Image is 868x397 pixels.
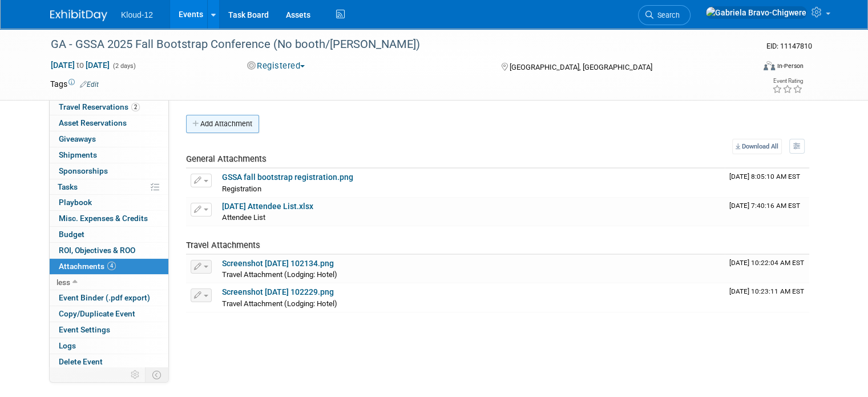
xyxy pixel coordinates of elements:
[58,182,78,191] span: Tasks
[50,179,168,195] a: Tasks
[59,214,148,223] span: Misc. Expenses & Credits
[59,198,92,207] span: Playbook
[777,62,804,70] div: In-Person
[50,211,168,226] a: Misc. Expenses & Credits
[50,147,168,163] a: Shipments
[80,81,99,89] a: Edit
[222,185,261,193] span: Registration
[222,213,265,222] span: Attendee List
[705,6,807,19] img: Gabriela Bravo-Chigwere
[59,262,116,271] span: Attachments
[56,278,70,287] span: less
[764,61,775,70] img: Format-Inperson.png
[107,262,116,270] span: 4
[638,5,691,25] a: Search
[59,102,140,111] span: Travel Reservations
[50,163,168,179] a: Sponsorships
[692,59,804,77] div: Event Format
[59,150,97,159] span: Shipments
[59,357,103,366] span: Delete Event
[59,166,108,175] span: Sponsorships
[75,61,86,70] span: to
[50,131,168,147] a: Giveaways
[729,202,800,210] span: Upload Timestamp
[59,118,127,127] span: Asset Reservations
[59,293,150,302] span: Event Binder (.pdf export)
[59,246,135,255] span: ROI, Objectives & ROO
[729,259,804,267] span: Upload Timestamp
[725,283,809,312] td: Upload Timestamp
[50,306,168,322] a: Copy/Duplicate Event
[50,227,168,242] a: Budget
[50,60,110,70] span: [DATE] [DATE]
[222,287,334,296] a: Screenshot [DATE] 102229.png
[50,259,168,274] a: Attachments4
[50,243,168,258] a: ROI, Objectives & ROO
[50,99,168,115] a: Travel Reservations2
[186,115,259,133] button: Add Attachment
[50,10,107,21] img: ExhibitDay
[59,230,84,239] span: Budget
[112,62,136,70] span: (2 days)
[131,103,140,111] span: 2
[146,367,169,382] td: Toggle Event Tabs
[50,354,168,370] a: Delete Event
[222,270,337,279] span: Travel Attachment (Lodging: Hotel)
[50,338,168,354] a: Logs
[222,259,334,268] a: Screenshot [DATE] 102134.png
[50,195,168,210] a: Playbook
[243,60,310,72] button: Registered
[222,202,313,211] a: [DATE] Attendee List.xlsx
[59,341,76,350] span: Logs
[729,173,800,181] span: Upload Timestamp
[732,139,782,154] a: Download All
[222,173,353,182] a: GSSA fall bootstrap registration.png
[50,275,168,290] a: less
[47,34,740,55] div: GA - GSSA 2025 Fall Bootstrap Conference (No booth/[PERSON_NAME])
[50,322,168,338] a: Event Settings
[725,169,809,197] td: Upload Timestamp
[222,299,337,308] span: Travel Attachment (Lodging: Hotel)
[725,198,809,226] td: Upload Timestamp
[766,42,812,50] span: Event ID: 11147810
[510,63,652,71] span: [GEOGRAPHIC_DATA], [GEOGRAPHIC_DATA]
[653,11,680,19] span: Search
[725,255,809,283] td: Upload Timestamp
[126,367,146,382] td: Personalize Event Tab Strip
[50,290,168,306] a: Event Binder (.pdf export)
[121,10,153,19] span: Kloud-12
[729,287,804,295] span: Upload Timestamp
[772,78,803,84] div: Event Rating
[50,115,168,131] a: Asset Reservations
[59,134,96,143] span: Giveaways
[59,325,110,334] span: Event Settings
[186,240,260,250] span: Travel Attachments
[50,78,99,90] td: Tags
[59,309,135,318] span: Copy/Duplicate Event
[186,154,267,164] span: General Attachments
